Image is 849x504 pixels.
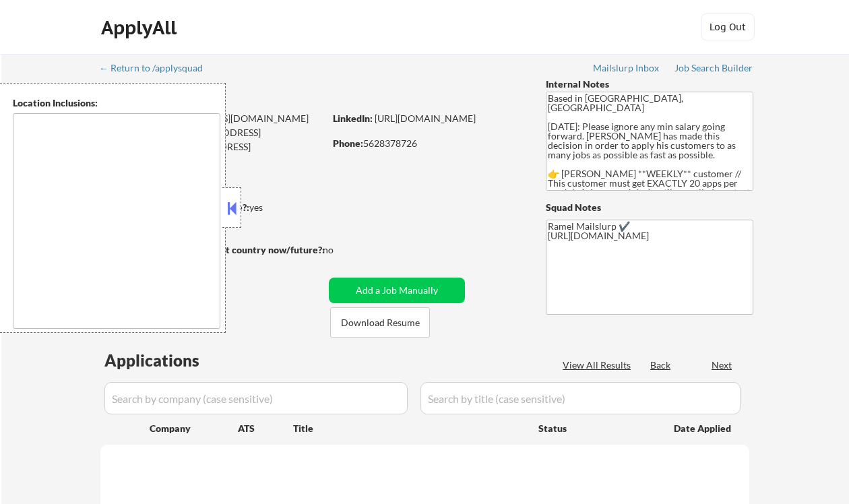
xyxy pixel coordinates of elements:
button: Add a Job Manually [329,278,465,303]
div: ApplyAll [101,16,181,39]
div: ← Return to /applysquad [99,63,216,73]
button: Log Out [701,13,755,40]
a: [URL][DOMAIN_NAME] [375,113,476,124]
div: Job Search Builder [674,63,753,73]
div: Next [712,358,733,372]
div: Squad Notes [546,201,753,214]
div: Internal Notes [546,77,753,91]
div: no [323,243,361,257]
button: Download Resume [330,307,430,338]
div: View All Results [563,358,635,372]
div: Applications [104,352,238,369]
strong: LinkedIn: [333,113,373,124]
div: Date Applied [674,422,733,435]
a: Mailslurp Inbox [593,63,660,76]
a: ← Return to /applysquad [99,63,216,76]
div: Status [538,416,654,440]
div: Company [150,422,238,435]
strong: Phone: [333,137,363,149]
input: Search by company (case sensitive) [104,382,408,414]
div: Back [650,358,672,372]
div: 5628378726 [333,137,524,150]
input: Search by title (case sensitive) [420,382,741,414]
div: ATS [238,422,293,435]
div: Location Inclusions: [13,96,220,110]
div: Title [293,422,526,435]
div: Mailslurp Inbox [593,63,660,73]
